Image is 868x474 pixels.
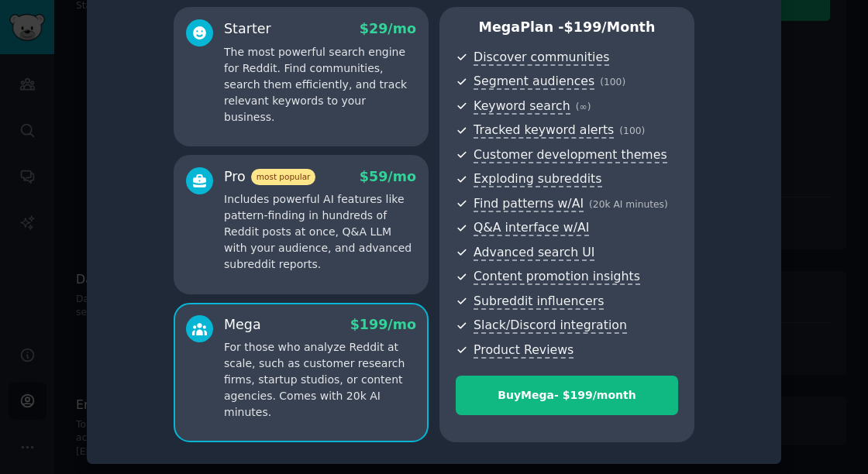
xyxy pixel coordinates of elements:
[224,339,416,421] p: For those who analyze Reddit at scale, such as customer research firms, startup studios, or conte...
[474,269,640,285] span: Content promotion insights
[474,98,570,115] span: Keyword search
[474,318,627,334] span: Slack/Discord integration
[456,387,677,404] div: Buy Mega - $ 199 /month
[224,315,261,335] div: Mega
[600,77,625,88] span: ( 100 )
[474,147,667,163] span: Customer development themes
[456,18,678,37] p: Mega Plan -
[576,101,591,112] span: ( ∞ )
[224,191,416,273] p: Includes powerful AI features like pattern-finding in hundreds of Reddit posts at once, Q&A LLM w...
[474,74,594,90] span: Segment audiences
[474,196,584,212] span: Find patterns w/AI
[474,220,589,236] span: Q&A interface w/AI
[224,19,271,39] div: Starter
[619,125,645,136] span: ( 100 )
[224,44,416,125] p: The most powerful search engine for Reddit. Find communities, search them efficiently, and track ...
[360,21,416,36] span: $ 29 /mo
[474,294,604,310] span: Subreddit influencers
[350,317,416,332] span: $ 199 /mo
[589,199,668,210] span: ( 20k AI minutes )
[474,122,614,139] span: Tracked keyword alerts
[564,19,656,35] span: $ 199 /month
[474,50,609,66] span: Discover communities
[360,169,416,184] span: $ 59 /mo
[456,376,678,415] button: BuyMega- $199/month
[474,171,601,187] span: Exploding subreddits
[251,169,316,185] span: most popular
[474,245,594,261] span: Advanced search UI
[474,342,573,359] span: Product Reviews
[224,167,315,187] div: Pro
